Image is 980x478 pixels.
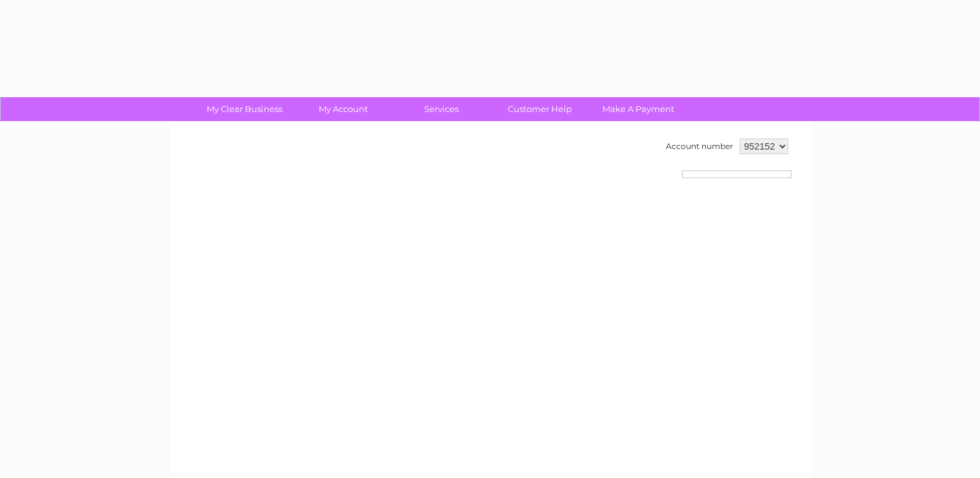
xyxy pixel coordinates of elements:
a: Customer Help [486,97,593,121]
td: Account number [663,135,736,157]
a: My Clear Business [191,97,298,121]
a: Make A Payment [585,97,692,121]
a: My Account [290,97,396,121]
a: Services [388,97,495,121]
